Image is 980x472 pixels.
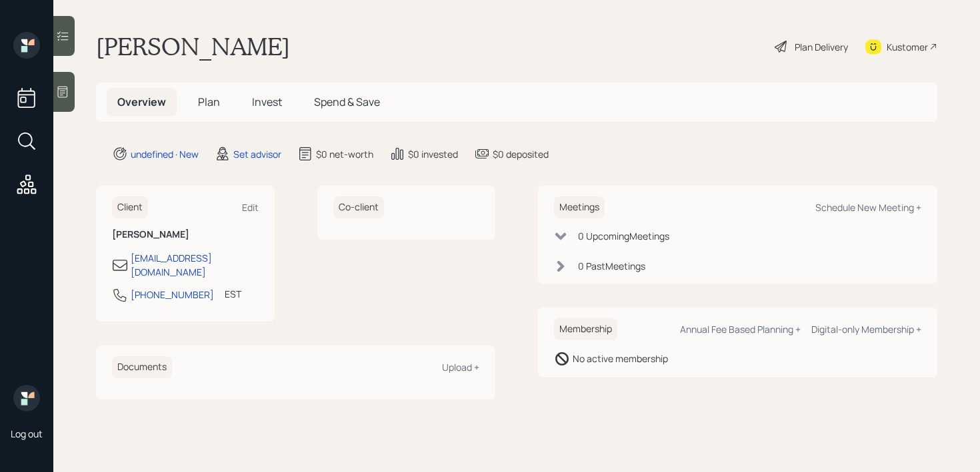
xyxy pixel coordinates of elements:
div: EST [225,287,241,301]
div: $0 invested [408,147,458,161]
img: retirable_logo.png [13,385,40,411]
div: No active membership [573,352,668,365]
div: Plan Delivery [795,40,848,54]
h6: Documents [112,356,172,378]
span: Spend & Save [314,95,380,109]
h6: Membership [554,318,617,340]
h1: [PERSON_NAME] [96,32,290,61]
div: Set advisor [233,147,281,161]
div: 0 Past Meeting s [578,259,645,273]
div: $0 net-worth [316,147,373,161]
span: Overview [117,95,166,109]
div: Upload + [442,361,479,373]
span: Plan [198,95,220,109]
div: undefined · New [131,147,199,161]
h6: [PERSON_NAME] [112,229,259,240]
div: Kustomer [887,40,928,54]
div: [PHONE_NUMBER] [131,288,214,302]
div: Annual Fee Based Planning + [680,323,801,336]
span: Invest [252,95,282,109]
h6: Co-client [333,196,384,218]
div: $0 deposited [493,147,549,161]
div: Edit [242,201,259,214]
h6: Client [112,196,148,218]
div: [EMAIL_ADDRESS][DOMAIN_NAME] [131,251,259,279]
div: Log out [11,427,43,440]
div: 0 Upcoming Meeting s [578,229,669,243]
div: Schedule New Meeting + [815,201,921,214]
div: Digital-only Membership + [811,323,921,336]
h6: Meetings [554,196,605,218]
